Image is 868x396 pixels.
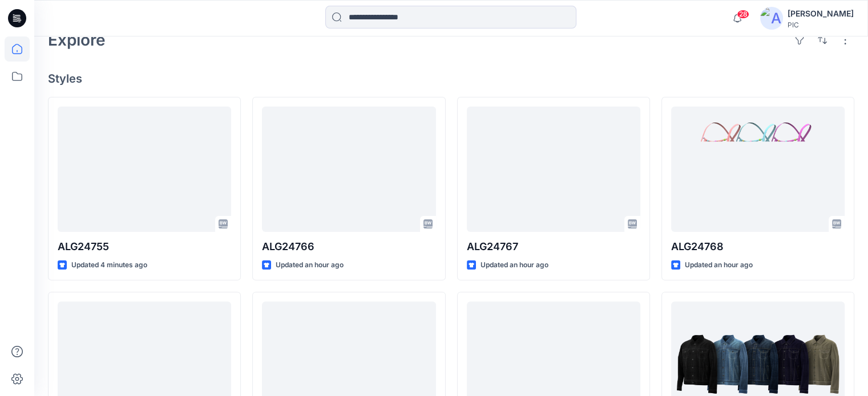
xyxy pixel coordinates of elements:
[276,259,344,271] p: Updated an hour ago
[262,107,435,232] a: ALG24766
[262,239,435,255] p: ALG24766
[788,21,854,29] div: PIC
[760,7,783,30] img: avatar
[788,7,854,21] div: [PERSON_NAME]
[58,107,231,232] a: ALG24755
[671,239,845,255] p: ALG24768
[467,107,640,232] a: ALG24767
[481,259,548,271] p: Updated an hour ago
[467,239,640,255] p: ALG24767
[737,10,749,19] span: 28
[685,259,753,271] p: Updated an hour ago
[48,31,106,49] h2: Explore
[71,259,147,271] p: Updated 4 minutes ago
[48,72,854,85] h4: Styles
[58,239,231,255] p: ALG24755
[671,107,845,232] a: ALG24768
